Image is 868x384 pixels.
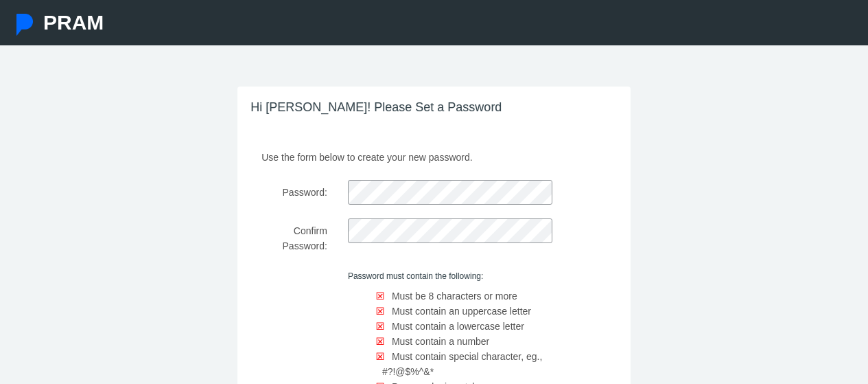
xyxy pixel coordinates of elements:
h3: Hi [PERSON_NAME]! Please Set a Password [237,87,631,129]
label: Confirm Password: [241,218,338,258]
p: Use the form below to create your new password. [251,145,617,165]
h6: Password must contain the following: [348,271,552,281]
span: Must contain special character, eg., #?!@$%^&* [382,351,542,377]
span: PRAM [43,11,104,34]
span: Must contain an uppercase letter [392,306,531,317]
label: Password: [241,180,338,205]
span: Must contain a lowercase letter [392,321,524,332]
span: Must be 8 characters or more [392,291,517,302]
img: Pram Partner [14,14,36,36]
span: Must contain a number [392,336,489,347]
